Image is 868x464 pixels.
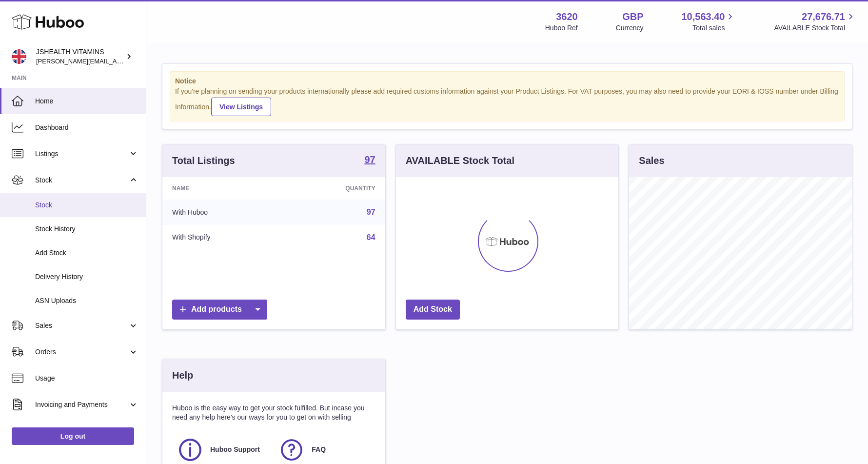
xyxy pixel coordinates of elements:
[35,321,128,330] span: Sales
[172,369,193,382] h3: Help
[312,445,326,454] span: FAQ
[172,154,235,167] h3: Total Listings
[211,98,271,116] a: View Listings
[12,427,134,445] a: Log out
[35,176,128,185] span: Stock
[35,374,138,383] span: Usage
[364,155,375,166] a: 97
[162,177,282,200] th: Name
[35,296,138,305] span: ASN Uploads
[36,47,124,66] div: JSHEALTH VITAMINS
[282,177,385,200] th: Quantity
[545,23,578,33] div: Huboo Ref
[774,10,856,33] a: 27,676.71 AVAILABLE Stock Total
[175,87,839,116] div: If you're planning on sending your products internationally please add required customs informati...
[162,225,282,250] td: With Shopify
[406,300,460,320] a: Add Stock
[802,10,845,23] span: 27,676.71
[35,347,128,357] span: Orders
[556,10,578,23] strong: 3620
[367,233,375,242] a: 64
[35,272,138,282] span: Delivery History
[35,97,138,106] span: Home
[616,23,644,33] div: Currency
[35,248,138,258] span: Add Stock
[35,224,138,234] span: Stock History
[36,57,196,65] span: [PERSON_NAME][EMAIL_ADDRESS][DOMAIN_NAME]
[172,300,267,320] a: Add products
[35,149,128,159] span: Listings
[692,23,736,33] span: Total sales
[364,155,375,164] strong: 97
[681,10,725,23] span: 10,563.40
[681,10,736,33] a: 10,563.40 Total sales
[162,200,282,225] td: With Huboo
[278,437,370,463] a: FAQ
[35,201,138,210] span: Stock
[172,403,375,422] p: Huboo is the easy way to get your stock fulfilled. But incase you need any help here's our ways f...
[774,23,856,33] span: AVAILABLE Stock Total
[622,10,643,23] strong: GBP
[175,77,839,86] strong: Notice
[12,49,26,64] img: francesca@jshealthvitamins.com
[210,445,260,454] span: Huboo Support
[35,400,128,409] span: Invoicing and Payments
[639,154,664,167] h3: Sales
[177,437,269,463] a: Huboo Support
[35,123,138,132] span: Dashboard
[406,154,514,167] h3: AVAILABLE Stock Total
[367,208,375,216] a: 97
